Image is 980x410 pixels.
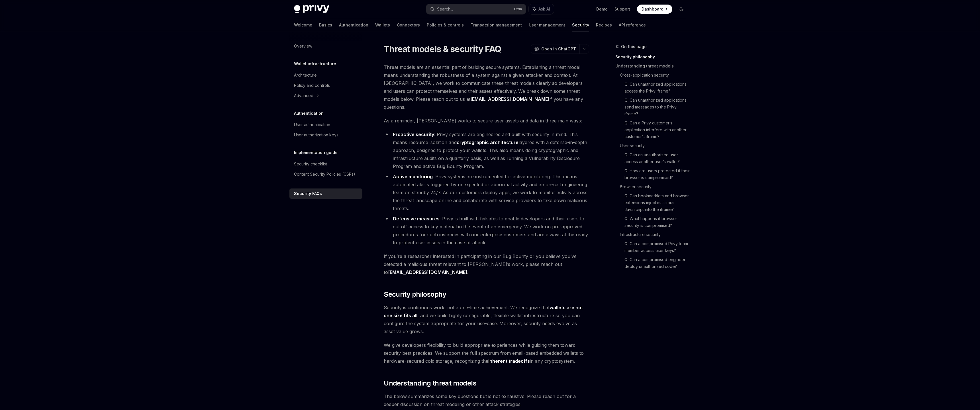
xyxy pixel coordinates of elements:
[384,117,589,125] span: As a reminder, [PERSON_NAME] works to secure user assets and data in three main ways:
[384,63,589,111] span: Threat models are an essential part of building secure systems. Establishing a threat model means...
[289,188,362,199] a: Security FAQs
[624,214,691,230] a: Q: What happens if browser security is compromised?
[619,18,646,32] a: API reference
[620,230,691,239] a: Infrastructure security
[624,255,691,271] a: Q: Can a compromised engineer deploy unauthorized code?
[397,18,420,32] a: Connectors
[620,141,691,150] a: User security
[677,5,686,14] button: Toggle dark mode
[531,44,579,54] button: Open in ChatGPT
[388,269,467,275] a: [EMAIL_ADDRESS][DOMAIN_NAME]
[514,7,522,11] span: Ctrl K
[642,6,663,12] span: Dashboard
[294,190,322,197] div: Security FAQs
[621,43,647,50] span: On this page
[384,290,446,299] span: Security philosophy
[294,132,338,138] div: User authorization keys
[538,6,550,12] span: Ask AI
[529,18,565,32] a: User management
[384,392,589,408] span: The below summarizes some key questions but is not exhaustive. Please reach out for a deeper disc...
[384,341,589,365] span: We give developers flexibility to build appropriate experiences while guiding them toward securit...
[437,6,453,13] div: Search...
[294,18,312,32] a: Welcome
[294,60,336,67] h5: Wallet infrastructure
[393,174,433,179] strong: Active monitoring
[294,5,329,13] img: dark logo
[384,252,589,276] span: If you’re a researcher interested in participating in our Bug Bounty or you believe you’ve detect...
[624,80,691,96] a: Q: Can unauthorized applications access the Privy iframe?
[289,130,362,140] a: User authorization keys
[294,72,317,79] div: Architecture
[384,304,589,335] span: Security is continuous work, not a one-time achievement. We recognize that , and we build highly ...
[289,169,362,179] a: Content Security Policies (CSPs)
[384,130,589,170] li: : Privy systems are engineered and built with security in mind. This means resource isolation and...
[624,239,691,255] a: Q: Can a compromised Privy team member access user keys?
[470,96,550,102] a: [EMAIL_ADDRESS][DOMAIN_NAME]
[319,18,332,32] a: Basics
[624,150,691,166] a: Q: Can an unauthorized user access another user’s wallet?
[457,140,518,145] a: cryptographic architecture
[637,5,672,14] a: Dashboard
[596,18,612,32] a: Recipes
[427,18,464,32] a: Policies & controls
[384,379,476,388] span: Understanding threat models
[375,18,390,32] a: Wallets
[384,173,589,212] li: : Privy systems are instrumented for active monitoring. This means automated alerts triggered by ...
[294,43,312,50] div: Overview
[624,96,691,118] a: Q: Can unauthorized applications send messages to the Privy iframe?
[384,215,589,247] li: : Privy is built with failsafes to enable developers and their users to cut off access to key mat...
[294,82,330,89] div: Policy and controls
[426,4,526,14] button: Search...CtrlK
[289,120,362,130] a: User authentication
[289,70,362,80] a: Architecture
[529,4,554,14] button: Ask AI
[572,18,589,32] a: Security
[615,52,691,61] a: Security philosophy
[620,182,691,191] a: Browser security
[294,161,327,167] div: Security checklist
[624,191,691,214] a: Q: Can bookmarklets and browser extensions inject malicious Javascript into the iframe?
[294,171,355,178] div: Content Security Policies (CSPs)
[541,46,576,52] span: Open in ChatGPT
[471,18,522,32] a: Transaction management
[289,41,362,51] a: Overview
[289,80,362,91] a: Policy and controls
[393,132,434,137] strong: Proactive security
[294,149,338,156] h5: Implementation guide
[488,358,530,364] a: inherent tradeoffs
[339,18,368,32] a: Authentication
[294,110,324,117] h5: Authentication
[289,159,362,169] a: Security checklist
[384,44,501,54] h1: Threat models & security FAQ
[624,166,691,182] a: Q: How are users protected if their browser is compromised?
[615,61,691,71] a: Understanding threat models
[614,6,630,12] a: Support
[596,6,608,12] a: Demo
[393,216,440,222] strong: Defensive measures
[294,121,330,128] div: User authentication
[620,71,691,80] a: Cross-application security
[294,92,313,99] div: Advanced
[624,118,691,141] a: Q: Can a Privy customer’s application interfere with another customer’s iframe?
